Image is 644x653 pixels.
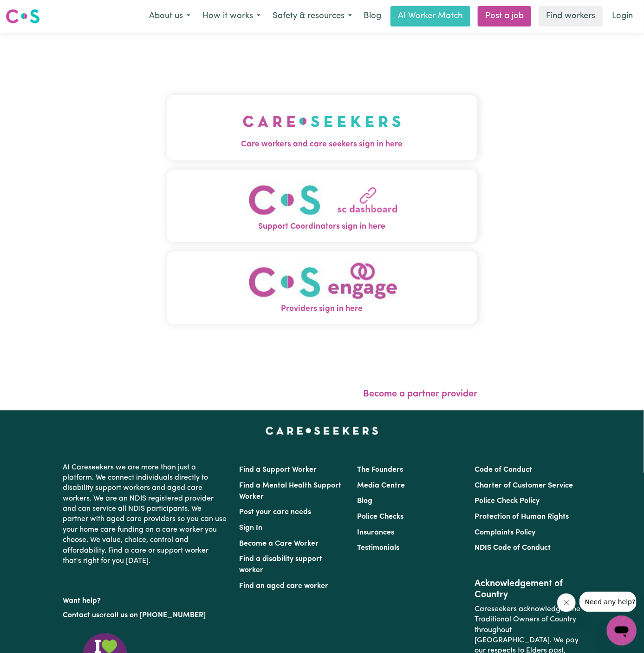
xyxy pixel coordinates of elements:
a: Find a Mental Health Support Worker [240,482,342,501]
a: Complaints Policy [475,529,535,536]
a: Post a job [478,6,531,26]
a: Find a disability support worker [240,555,323,574]
iframe: Close message [557,594,576,612]
a: Find workers [539,6,603,26]
img: Careseekers logo [6,8,40,25]
iframe: Message from company [579,592,637,612]
p: At Careseekers we are more than just a platform. We connect individuals directly to disability su... [63,459,228,570]
a: Become a partner provider [363,389,477,399]
a: Blog [357,497,372,505]
a: Find a Support Worker [240,466,317,474]
a: Blog [358,6,387,26]
a: Protection of Human Rights [475,513,569,521]
a: Post your care needs [240,508,312,516]
a: Careseekers logo [6,6,40,27]
a: Police Check Policy [475,497,540,505]
a: Insurances [357,529,394,536]
h2: Acknowledgement of Country [475,578,581,600]
a: AI Worker Match [390,6,470,26]
span: Care workers and care seekers sign in here [167,139,478,151]
a: Contact us [63,612,100,619]
button: How it works [196,7,267,26]
p: Want help? [63,592,228,606]
a: Code of Conduct [475,466,532,474]
button: About us [143,7,196,26]
a: Media Centre [357,482,405,489]
iframe: Button to launch messaging window [607,616,637,646]
span: Providers sign in here [167,303,478,315]
a: Careseekers home page [266,427,378,435]
button: Care workers and care seekers sign in here [167,95,478,160]
button: Support Coordinators sign in here [167,170,478,243]
button: Safety & resources [267,7,358,26]
span: Support Coordinators sign in here [167,221,478,233]
a: call us on [PHONE_NUMBER] [107,612,206,619]
a: Login [606,6,638,26]
a: Testimonials [357,544,399,552]
a: Police Checks [357,513,403,521]
a: Sign In [240,524,263,532]
button: Providers sign in here [167,251,478,324]
p: or [63,607,228,624]
a: NDIS Code of Conduct [475,544,551,552]
a: Find an aged care worker [240,582,329,590]
a: Become a Care Worker [240,540,319,547]
a: The Founders [357,466,403,474]
a: Charter of Customer Service [475,482,573,489]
